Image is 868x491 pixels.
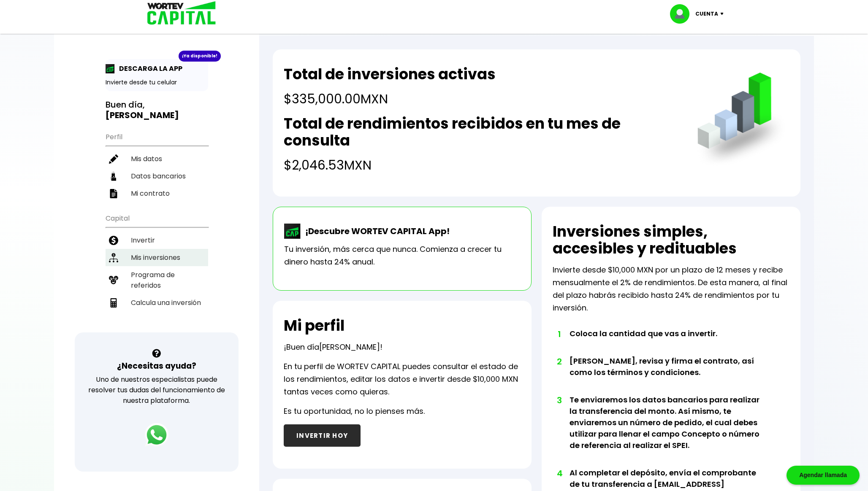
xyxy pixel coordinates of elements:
img: recomiendanos-icon.9b8e9327.svg [109,275,118,285]
div: ¡Ya disponible! [179,51,221,62]
p: En tu perfil de WORTEV CAPITAL puedes consultar el estado de los rendimientos, editar los datos e... [284,360,521,398]
img: invertir-icon.b3b967d7.svg [109,236,118,245]
span: [PERSON_NAME] [319,342,380,352]
h3: Buen día, [106,100,208,121]
a: Datos bancarios [106,167,208,185]
ul: Capital [106,209,208,332]
img: icon-down [718,13,730,15]
a: Mi contrato [106,185,208,202]
img: contrato-icon.f2db500c.svg [109,189,118,198]
p: Tu inversión, más cerca que nunca. Comienza a crecer tu dinero hasta 24% anual. [284,243,520,268]
p: Cuenta [695,8,718,20]
h2: Total de rendimientos recibidos en tu mes de consulta [284,115,680,149]
h3: ¿Necesitas ayuda? [117,360,196,372]
img: grafica.516fef24.png [694,73,789,168]
img: calculadora-icon.17d418c4.svg [109,298,118,308]
span: 3 [557,394,561,407]
h2: Inversiones simples, accesibles y redituables [553,223,789,257]
span: 1 [557,328,561,340]
li: [PERSON_NAME], revisa y firma el contrato, así como los términos y condiciones. [570,355,766,394]
p: Invierte desde $10,000 MXN por un plazo de 12 meses y recibe mensualmente el 2% de rendimientos. ... [553,264,789,314]
ul: Perfil [106,127,208,202]
a: Invertir [106,232,208,249]
p: DESCARGA LA APP [115,63,182,74]
a: Programa de referidos [106,266,208,294]
button: INVERTIR HOY [284,424,361,447]
img: datos-icon.10cf9172.svg [109,172,118,181]
h4: $2,046.53 MXN [284,156,680,175]
h2: Mi perfil [284,317,344,334]
img: editar-icon.952d3147.svg [109,154,118,164]
li: Te enviaremos los datos bancarios para realizar la transferencia del monto. Así mismo, te enviare... [570,394,766,467]
p: Invierte desde tu celular [106,78,208,87]
img: wortev-capital-app-icon [284,224,301,239]
p: Es tu oportunidad, no lo pienses más. [284,405,425,418]
p: ¡Buen día ! [284,341,382,353]
img: profile-image [670,4,695,24]
h2: Total de inversiones activas [284,66,496,83]
img: logos_whatsapp-icon.242b2217.svg [145,423,168,447]
a: Mis datos [106,150,208,167]
h4: $335,000.00 MXN [284,89,496,108]
img: app-icon [106,64,115,73]
p: Uno de nuestros especialistas puede resolver tus dudas del funcionamiento de nuestra plataforma. [86,374,228,406]
a: Mis inversiones [106,249,208,266]
a: Calcula una inversión [106,294,208,311]
span: 2 [557,355,561,368]
p: ¡Descubre WORTEV CAPITAL App! [301,225,450,237]
b: [PERSON_NAME] [106,109,179,121]
div: Agendar llamada [787,466,860,485]
img: inversiones-icon.6695dc30.svg [109,253,118,262]
span: 4 [557,467,561,480]
li: Coloca la cantidad que vas a invertir. [570,328,766,355]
